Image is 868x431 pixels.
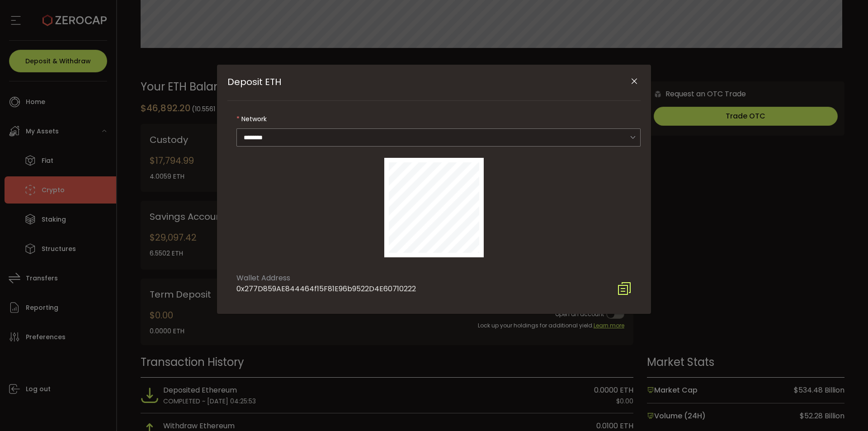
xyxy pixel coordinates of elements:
[823,388,868,431] iframe: Chat Widget
[236,273,416,284] div: Wallet Address
[227,76,281,88] span: Deposit ETH
[236,110,641,128] label: Network
[217,65,651,314] div: Deposit ETH
[626,74,642,90] button: Close
[236,284,416,294] div: 0x277D859AE844464f15F81E96b9522D4E60710222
